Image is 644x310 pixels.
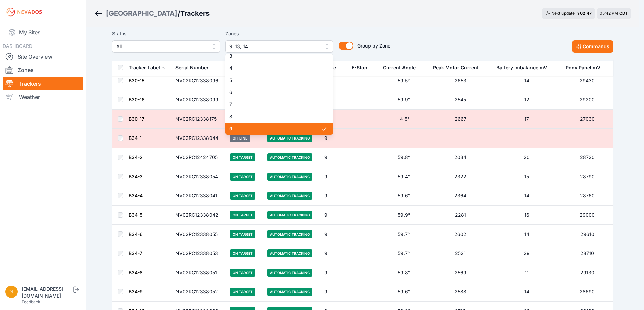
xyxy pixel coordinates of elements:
button: 9, 13, 14 [225,40,333,53]
span: 4 [229,65,321,71]
span: 7 [229,101,321,108]
span: 3 [229,53,321,59]
span: 9 [229,125,321,132]
span: 5 [229,77,321,84]
span: 9, 13, 14 [229,42,320,51]
span: 6 [229,89,321,96]
span: 8 [229,113,321,120]
div: 9, 13, 14 [225,54,333,135]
